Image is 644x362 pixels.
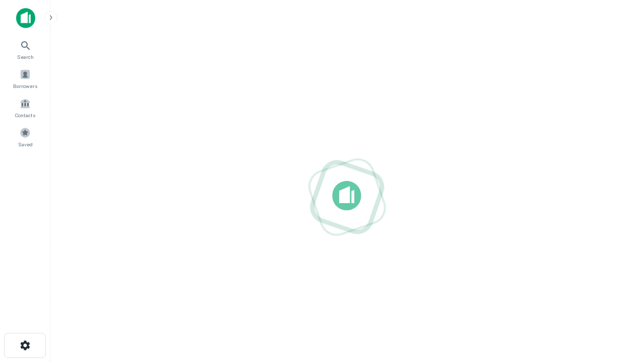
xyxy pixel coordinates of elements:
[3,94,47,121] a: Contacts
[3,36,47,63] a: Search
[3,65,47,92] a: Borrowers
[13,82,37,90] span: Borrowers
[17,53,34,61] span: Search
[594,282,644,330] iframe: Chat Widget
[15,111,35,119] span: Contacts
[16,8,35,28] img: capitalize-icon.png
[18,140,33,148] span: Saved
[3,123,47,150] a: Saved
